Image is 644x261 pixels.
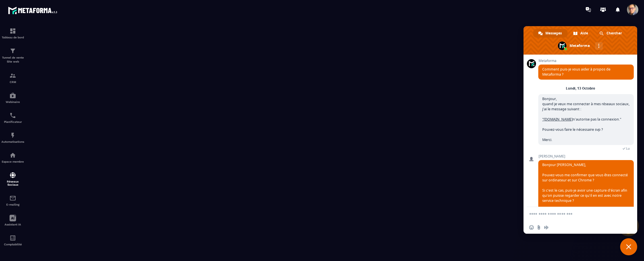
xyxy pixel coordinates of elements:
img: scheduler [9,112,16,119]
img: automations [9,92,16,99]
p: CRM [1,80,24,84]
div: Fermer le chat [620,238,637,255]
span: Insérer un emoji [529,225,534,230]
span: Metaforma [538,59,634,63]
a: Assistant IA [1,210,24,230]
img: email [9,195,16,202]
p: E-mailing [1,203,24,206]
a: formationformationTunnel de vente Site web [1,43,24,68]
div: Chercher [594,29,628,38]
span: Comment puis-je vous aider à propos de Metaforma ? [542,67,610,77]
div: Autres canaux [595,42,603,50]
a: accountantaccountantComptabilité [1,230,24,250]
span: Envoyer un fichier [537,225,541,230]
textarea: Entrez votre message... [529,212,619,217]
span: Messages [545,29,562,38]
img: automations [9,132,16,139]
p: Tunnel de vente Site web [1,56,24,64]
a: emailemailE-mailing [1,190,24,210]
a: automationsautomationsWebinaire [1,88,24,108]
a: automationsautomationsAutomatisations [1,128,24,148]
img: formation [9,28,16,34]
a: "[DOMAIN_NAME] [542,117,573,122]
div: Messages [533,29,568,38]
p: Planificateur [1,120,24,123]
a: formationformationCRM [1,68,24,88]
p: Webinaire [1,100,24,103]
p: Automatisations [1,140,24,143]
a: automationsautomationsEspace membre [1,148,24,167]
p: Assistant IA [1,223,24,226]
span: Aide [580,29,588,38]
span: Chercher [606,29,622,38]
a: social-networksocial-networkRéseaux Sociaux [1,167,24,190]
p: Espace membre [1,160,24,163]
span: Bonjour, quand je veux me connecter à mes réseaux sociaux, j'ai le message suivant : n'autorise p... [542,96,630,142]
span: Bonjour [PERSON_NAME], Pouvez-vous me confirmer que vous êtes connecté sur ordinateur et sur Chro... [542,162,628,229]
img: social-network [9,172,16,179]
a: formationformationTableau de bord [1,23,24,43]
span: [PERSON_NAME] [538,154,634,158]
img: formation [9,72,16,79]
p: Tableau de bord [1,36,24,39]
p: Comptabilité [1,243,24,246]
div: Aide [568,29,594,38]
span: Lu [626,146,630,150]
span: Message audio [544,225,549,230]
img: automations [9,152,16,159]
div: Lundi, 13 Octobre [566,87,595,90]
img: accountant [9,235,16,241]
img: logo [8,5,59,16]
a: schedulerschedulerPlanificateur [1,108,24,128]
p: Réseaux Sociaux [1,180,24,186]
img: formation [9,47,16,54]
